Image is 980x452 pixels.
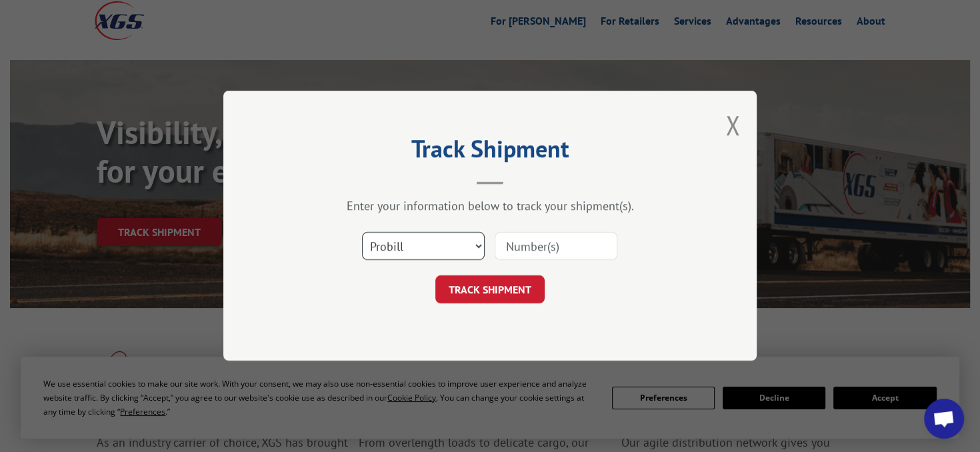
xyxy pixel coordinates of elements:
button: TRACK SHIPMENT [435,276,545,304]
input: Number(s) [495,233,617,261]
button: Close modal [725,107,740,143]
h2: Track Shipment [290,139,690,165]
div: Enter your information below to track your shipment(s). [290,199,690,214]
div: Open chat [924,399,964,439]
